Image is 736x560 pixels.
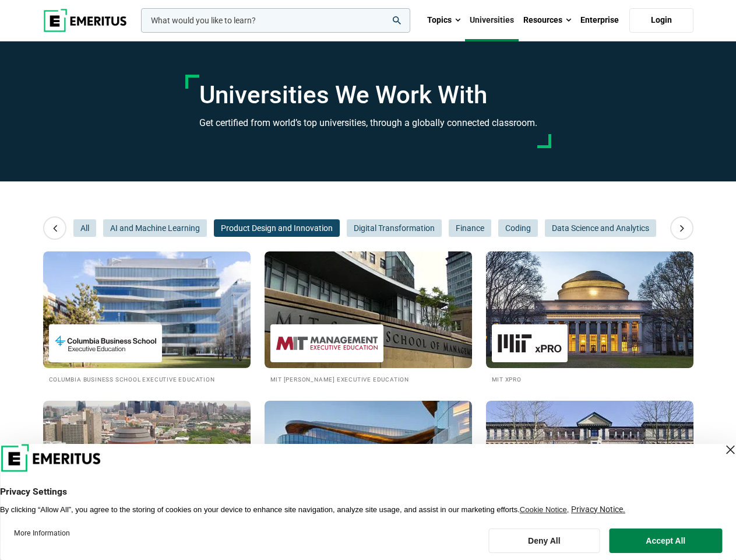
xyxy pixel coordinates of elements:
[449,219,491,237] button: Finance
[43,251,251,384] a: Universities We Work With Columbia Business School Executive Education Columbia Business School E...
[545,219,656,237] button: Data Science and Analytics
[265,251,472,384] a: Universities We Work With MIT Sloan Executive Education MIT [PERSON_NAME] Executive Education
[55,330,156,356] img: Columbia Business School Executive Education
[276,330,378,356] img: MIT Sloan Executive Education
[214,219,340,237] button: Product Design and Innovation
[629,8,693,33] a: Login
[270,374,466,384] h2: MIT [PERSON_NAME] Executive Education
[49,374,245,384] h2: Columbia Business School Executive Education
[498,219,538,237] button: Coding
[199,116,537,131] h3: Get certified from world’s top universities, through a globally connected classroom.
[43,401,251,517] img: Universities We Work With
[486,401,693,533] a: Universities We Work With Cambridge Judge Business School Executive Education Cambridge Judge Bus...
[486,251,693,384] a: Universities We Work With MIT xPRO MIT xPRO
[103,219,207,237] button: AI and Machine Learning
[486,401,693,517] img: Universities We Work With
[347,219,442,237] button: Digital Transformation
[265,401,472,533] a: Universities We Work With Kellogg Executive Education [PERSON_NAME] Executive Education
[141,8,410,33] input: woocommerce-product-search-field-0
[73,219,96,237] button: All
[43,401,251,533] a: Universities We Work With Wharton Executive Education [PERSON_NAME] Executive Education
[492,374,688,384] h2: MIT xPRO
[199,80,537,110] h1: Universities We Work With
[486,251,693,368] img: Universities We Work With
[265,251,472,368] img: Universities We Work With
[43,251,251,368] img: Universities We Work With
[498,330,562,356] img: MIT xPRO
[265,401,472,517] img: Universities We Work With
